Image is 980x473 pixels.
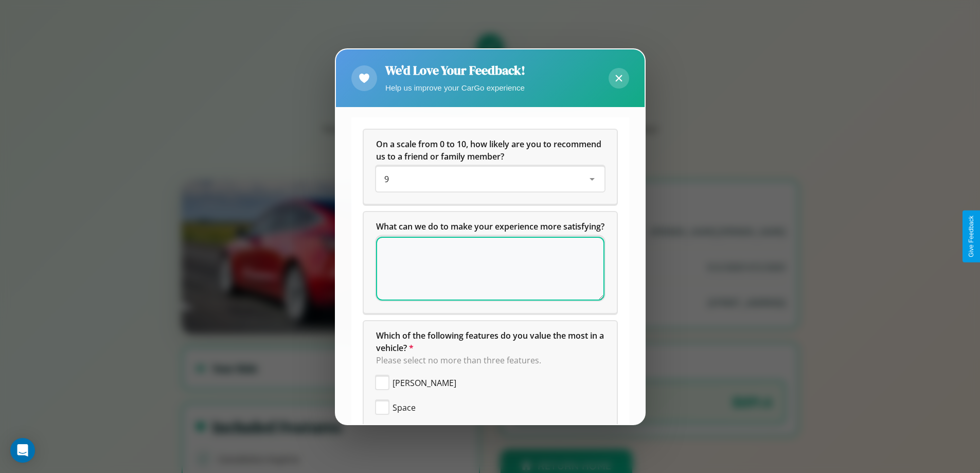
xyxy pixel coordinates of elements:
span: On a scale from 0 to 10, how likely are you to recommend us to a friend or family member? [376,138,603,162]
div: On a scale from 0 to 10, how likely are you to recommend us to a friend or family member? [376,167,604,191]
span: [PERSON_NAME] [393,377,456,389]
div: Give Feedback [968,216,975,257]
h5: On a scale from 0 to 10, how likely are you to recommend us to a friend or family member? [376,138,604,163]
span: Space [393,401,416,414]
p: Help us improve your CarGo experience [385,81,525,95]
h2: We'd Love Your Feedback! [385,62,525,79]
div: On a scale from 0 to 10, how likely are you to recommend us to a friend or family member? [364,130,617,204]
span: 9 [384,173,389,185]
div: Open Intercom Messenger [10,438,35,463]
span: Which of the following features do you value the most in a vehicle? [376,330,606,354]
span: Please select no more than three features. [376,355,541,366]
span: What can we do to make your experience more satisfying? [376,221,604,232]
